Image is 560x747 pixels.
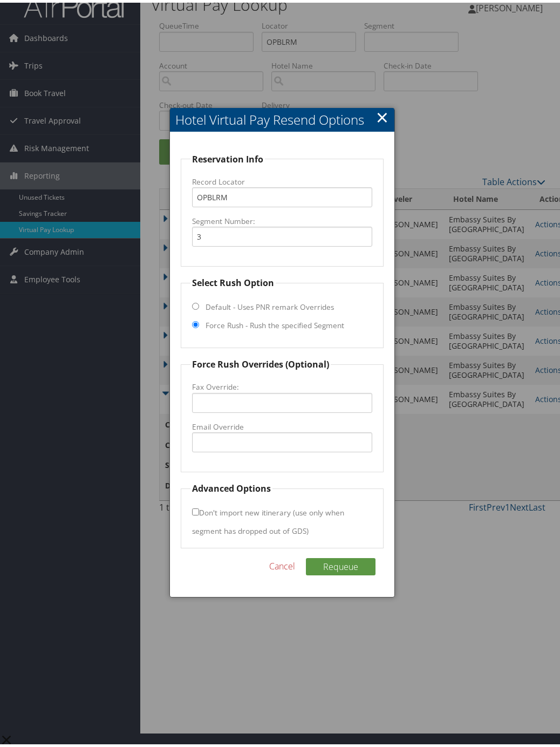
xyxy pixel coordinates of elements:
[376,104,388,125] a: Close
[206,299,334,310] label: Default - Uses PNR remark Overrides
[192,506,199,513] input: Don't import new itinerary (use only when segment has dropped out of GDS)
[192,500,344,538] label: Don't import new itinerary (use only when segment has dropped out of GDS)
[306,555,375,573] button: Requeue
[192,174,372,185] label: Record Locator
[190,274,276,287] legend: Select Rush Option
[190,355,331,368] legend: Force Rush Overrides (Optional)
[192,419,372,430] label: Email Override
[192,379,372,390] label: Fax Override:
[206,317,344,328] label: Force Rush - Rush the specified Segment
[190,479,272,492] legend: Advanced Options
[269,557,295,570] a: Cancel
[192,213,372,224] label: Segment Number:
[170,105,394,129] h2: Hotel Virtual Pay Resend Options
[190,150,265,163] legend: Reservation Info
